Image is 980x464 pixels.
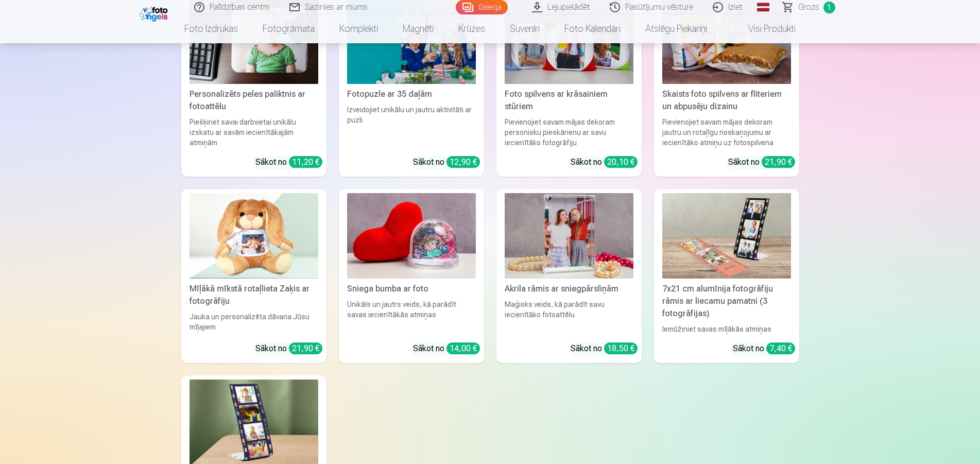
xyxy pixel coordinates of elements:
img: /fa1 [139,4,170,22]
img: Mīļākā mīkstā rotaļlieta Zaķis ar fotogrāfiju [190,193,318,279]
div: 11,20 € [289,156,322,168]
div: Sākot no [728,156,795,168]
a: Komplekti [327,14,390,43]
div: Sākot no [733,342,795,355]
div: 21,90 € [762,156,795,168]
img: Sniega bumba ar foto [347,193,476,279]
div: Jauka un personalizēta dāvana Jūsu mīļajiem [185,312,322,334]
a: 7x21 cm alumīnija fotogrāfiju rāmis ar liecamu pamatni (3 fotogrāfijas)7x21 cm alumīnija fotogrāf... [654,189,799,364]
a: Foto kalendāri [552,14,633,43]
a: Visi produkti [719,14,808,43]
div: Fotopuzle ar 35 daļām [343,88,480,100]
div: Iemūžiniet savas mīļākās atmiņas [658,324,795,334]
div: Mīļākā mīkstā rotaļlieta Zaķis ar fotogrāfiju [185,283,322,307]
div: 7x21 cm alumīnija fotogrāfiju rāmis ar liecamu pamatni (3 fotogrāfijas) [658,283,795,320]
div: Foto spilvens ar krāsainiem stūriem [501,88,638,113]
div: Sākot no [255,156,322,168]
div: 7,40 € [766,342,795,354]
div: 14,00 € [446,342,480,354]
a: Magnēti [390,14,446,43]
div: Akrila rāmis ar sniegpārsliņām [501,283,638,295]
div: Maģisks veids, kā parādīt savu iecienītāko fotoattēlu [501,299,638,334]
a: Fotogrāmata [250,14,327,43]
div: Piešķiriet savai darbvietai unikālu izskatu ar savām iecienītākajām atmiņām [185,117,322,148]
a: Foto izdrukas [172,14,250,43]
div: Pievienojiet savam mājas dekoram jautru un rotaļīgu noskaņojumu ar iecienītāko atmiņu uz fotospil... [658,117,795,148]
div: 12,90 € [446,156,480,168]
img: 7x21 cm alumīnija fotogrāfiju rāmis ar liecamu pamatni (3 fotogrāfijas) [662,193,791,279]
div: Unikāls un jautrs veids, kā parādīt savas iecienītākās atmiņas [343,299,480,334]
div: 20,10 € [604,156,638,168]
div: Skaists foto spilvens ar fliteriem un abpusēju dizainu [658,88,795,113]
div: Izveidojiet unikālu un jautru aktivitāti ar puzli [343,105,480,148]
img: Akrila rāmis ar sniegpārsliņām [505,193,633,279]
a: Akrila rāmis ar sniegpārsliņāmAkrila rāmis ar sniegpārsliņāmMaģisks veids, kā parādīt savu iecien... [496,189,642,364]
a: Suvenīri [497,14,552,43]
a: Mīļākā mīkstā rotaļlieta Zaķis ar fotogrāfijuMīļākā mīkstā rotaļlieta Zaķis ar fotogrāfijuJauka u... [181,189,326,364]
span: Grozs [798,1,819,13]
div: Sākot no [571,156,638,168]
span: 1 [823,2,835,13]
div: Sākot no [413,156,480,168]
div: Pievienojiet savam mājas dekoram personisku pieskārienu ar savu iecienītāko fotogrāfiju [501,117,638,148]
a: Sniega bumba ar fotoSniega bumba ar fotoUnikāls un jautrs veids, kā parādīt savas iecienītākās at... [339,189,484,364]
div: Sākot no [255,342,322,355]
div: Sniega bumba ar foto [343,283,480,295]
div: Personalizēts peles paliktnis ar fotoattēlu [185,88,322,113]
a: Krūzes [446,14,497,43]
div: 21,90 € [289,342,322,354]
a: Atslēgu piekariņi [633,14,719,43]
div: Sākot no [413,342,480,355]
div: 18,50 € [604,342,638,354]
div: Sākot no [571,342,638,355]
